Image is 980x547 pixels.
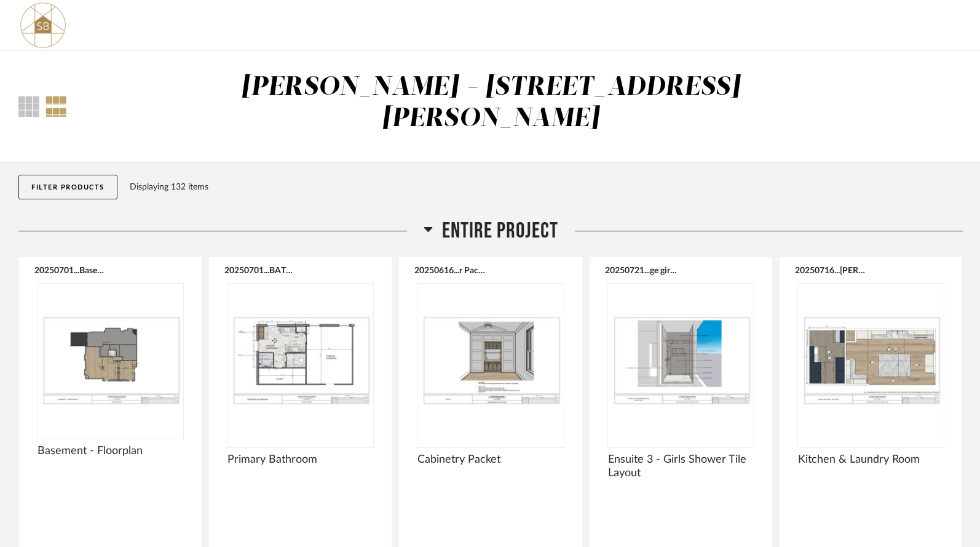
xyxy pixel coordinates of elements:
img: undefined [798,284,944,437]
img: undefined [38,284,183,437]
span: Basement - Floorplan [38,444,183,458]
button: 20250616...r Packet.pdf [414,265,488,275]
div: 0 [798,284,944,437]
div: [PERSON_NAME] - [STREET_ADDRESS][PERSON_NAME] [241,74,740,132]
img: undefined [417,284,563,437]
span: Kitchen & Laundry Room [798,453,944,466]
span: Primary Bathroom [227,453,373,466]
div: 0 [608,284,754,437]
button: 20250701...BATHROOM.pdf [224,265,298,275]
div: Displaying 132 items [130,180,957,194]
div: 0 [417,284,563,437]
button: 20250701...Basement.pdf [34,265,108,275]
button: Filter Products [18,175,117,199]
img: 02324877-c6fa-4261-b847-82fa1115e5a4.png [18,1,68,50]
span: Cabinetry Packet [417,453,563,466]
img: undefined [227,284,373,437]
span: Entire Project [442,218,558,244]
div: 0 [227,284,373,437]
button: 20250716...[PERSON_NAME].pdf [795,265,868,275]
button: 20250721...ge girls.pdf [605,265,678,275]
span: Ensuite 3 - Girls Shower Tile Layout [608,453,754,480]
img: undefined [608,284,754,437]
